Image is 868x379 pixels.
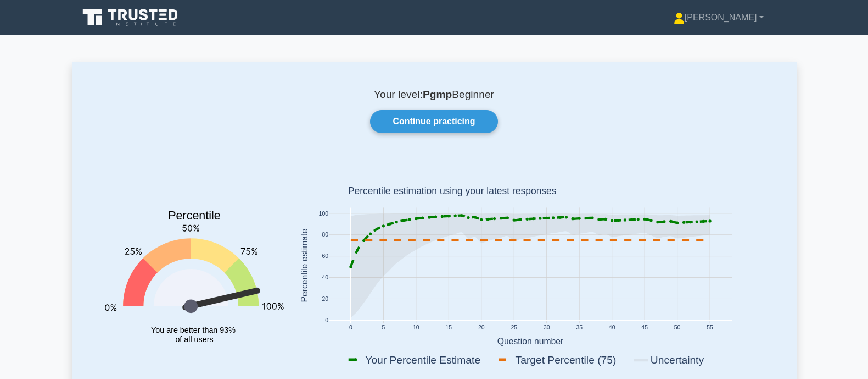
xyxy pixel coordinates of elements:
[151,326,236,334] tspan: You are better than 93%
[608,325,615,331] text: 40
[674,325,680,331] text: 50
[497,337,563,346] text: Question number
[423,89,452,100] b: Pgmp
[98,88,770,101] p: Your level: Beginner
[511,325,517,331] text: 25
[641,325,648,331] text: 45
[322,296,328,303] text: 20
[382,325,385,331] text: 5
[543,325,550,331] text: 30
[175,335,213,344] tspan: of all users
[370,110,497,133] a: Continue practicing
[349,325,352,331] text: 0
[348,186,556,197] text: Percentile estimation using your latest responses
[445,325,452,331] text: 15
[322,254,328,260] text: 60
[322,275,328,281] text: 40
[325,318,328,324] text: 0
[707,325,713,331] text: 55
[478,325,484,331] text: 20
[168,210,221,223] text: Percentile
[576,325,583,331] text: 35
[413,325,419,331] text: 10
[318,211,328,217] text: 100
[322,232,328,238] text: 80
[647,7,790,29] a: [PERSON_NAME]
[299,229,309,303] text: Percentile estimate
